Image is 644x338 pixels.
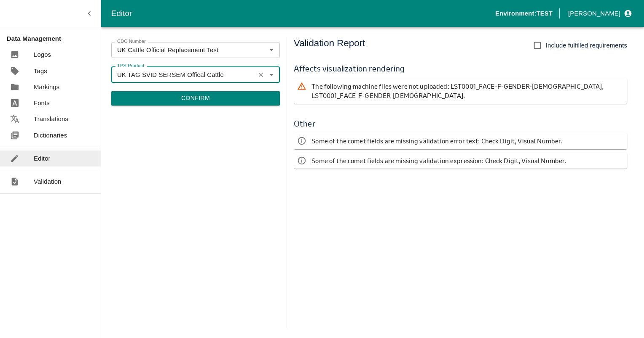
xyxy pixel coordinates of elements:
label: CDC Number [117,38,146,45]
p: The following machine files were not uploaded: LST0001_FACE-F-GENDER-[DEMOGRAPHIC_DATA], LST0001_... [311,82,624,100]
p: [PERSON_NAME] [568,9,620,18]
button: Confirm [111,91,280,106]
button: Open [266,45,277,55]
p: Validation [34,177,62,186]
p: Tags [34,66,47,76]
button: profile [565,6,634,21]
p: Fonts [34,98,50,108]
p: Some of the comet fields are missing validation error text: Check Digit, Visual Number. [311,136,562,145]
span: Include fulfilled requirements [546,41,627,50]
p: Logos [34,50,51,59]
label: TPS Product [117,63,144,69]
button: Clear [255,69,267,80]
h6: Other [294,117,627,130]
p: Editor [34,154,51,163]
p: Dictionaries [34,131,67,140]
button: Open [266,69,277,80]
p: Data Management [7,34,101,43]
p: Translations [34,114,68,124]
p: Environment: TEST [495,9,553,18]
p: Markings [34,82,59,92]
p: Some of the comet fields are missing validation expression: Check Digit, Visual Number. [311,156,566,165]
h5: Validation Report [294,37,365,54]
div: Editor [111,7,495,20]
h6: Affects visualization rendering [294,62,627,75]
